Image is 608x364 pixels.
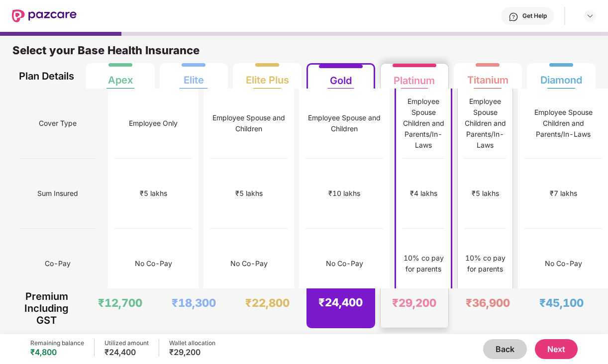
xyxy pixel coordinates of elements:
[305,112,383,134] div: Employee Spouse and Children
[326,258,363,269] div: No Co-Pay
[98,296,142,310] div: ₹12,700
[245,296,290,310] div: ₹22,800
[394,67,435,87] div: Platinum
[230,258,268,269] div: No Co-Pay
[464,96,506,151] div: Employee Spouse Children and Parents/In-Laws
[472,188,499,199] div: ₹5 lakhs
[464,253,506,274] div: 10% co pay for parents
[104,347,149,357] div: ₹24,400
[37,184,78,203] span: Sum Insured
[466,296,510,310] div: ₹36,900
[235,188,263,199] div: ₹5 lakhs
[172,296,216,310] div: ₹18,300
[19,63,75,89] div: Plan Details
[318,295,363,309] div: ₹24,400
[140,188,167,199] div: ₹5 lakhs
[210,112,288,134] div: Employee Spouse and Children
[104,339,149,347] div: Utilized amount
[39,114,77,133] span: Cover Type
[403,96,444,151] div: Employee Spouse Children and Parents/In-Laws
[12,43,596,63] div: Select your Base Health Insurance
[540,66,582,86] div: Diamond
[108,66,133,86] div: Apex
[12,9,77,22] img: New Pazcare Logo
[535,339,578,359] button: Next
[30,339,84,347] div: Remaining balance
[403,253,444,274] div: 10% co pay for parents
[392,296,436,310] div: ₹29,200
[586,12,594,20] img: svg+xml;base64,PHN2ZyBpZD0iRHJvcGRvd24tMzJ4MzIiIHhtbG5zPSJodHRwOi8vd3d3LnczLm9yZy8yMDAwL3N2ZyIgd2...
[169,347,215,357] div: ₹29,200
[545,258,582,269] div: No Co-Pay
[246,66,289,86] div: Elite Plus
[328,188,360,199] div: ₹10 lakhs
[45,254,71,273] span: Co-Pay
[550,188,577,199] div: ₹7 lakhs
[135,258,172,269] div: No Co-Pay
[169,339,215,347] div: Wallet allocation
[129,118,178,129] div: Employee Only
[184,66,204,86] div: Elite
[467,66,508,86] div: Titanium
[19,288,75,328] div: Premium Including GST
[522,12,547,20] div: Get Help
[524,107,602,140] div: Employee Spouse Children and Parents/In-Laws
[30,347,84,357] div: ₹4,800
[410,188,437,199] div: ₹4 lakhs
[508,12,518,22] img: svg+xml;base64,PHN2ZyBpZD0iSGVscC0zMngzMiIgeG1sbnM9Imh0dHA6Ly93d3cudzMub3JnLzIwMDAvc3ZnIiB3aWR0aD...
[330,67,352,87] div: Gold
[483,339,527,359] button: Back
[539,296,584,310] div: ₹45,100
